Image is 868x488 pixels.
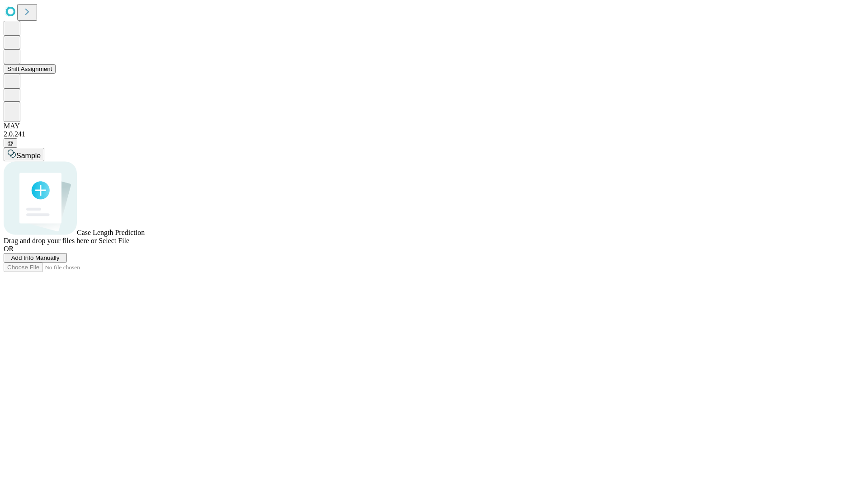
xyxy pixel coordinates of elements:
[77,229,145,236] span: Case Length Prediction
[4,237,97,244] span: Drag and drop your files here or
[4,130,864,138] div: 2.0.241
[4,138,17,148] button: @
[4,122,864,130] div: MAY
[4,253,67,263] button: Add Info Manually
[99,237,129,244] span: Select File
[11,254,60,261] span: Add Info Manually
[16,152,41,160] span: Sample
[4,245,14,253] span: OR
[7,140,14,146] span: @
[4,64,56,74] button: Shift Assignment
[4,148,44,161] button: Sample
